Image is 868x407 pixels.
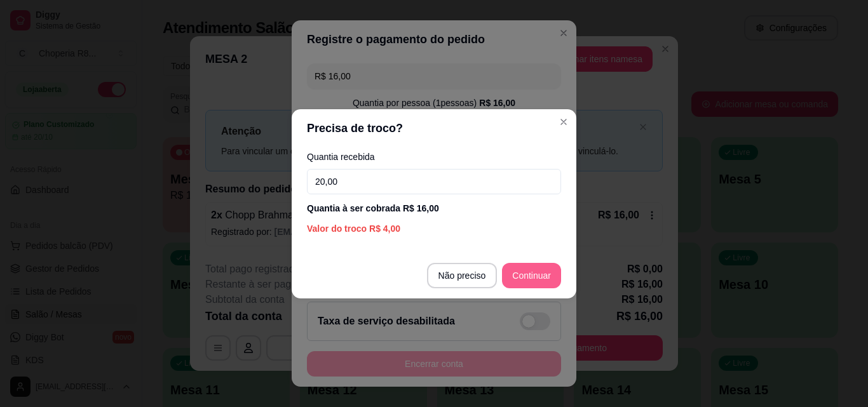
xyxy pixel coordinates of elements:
[553,112,574,132] button: Close
[427,263,498,288] button: Não preciso
[307,152,561,161] label: Quantia recebida
[307,202,561,215] div: Quantia à ser cobrada R$ 16,00
[502,263,561,288] button: Continuar
[307,222,561,235] div: Valor do troco R$ 4,00
[292,109,576,147] header: Precisa de troco?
